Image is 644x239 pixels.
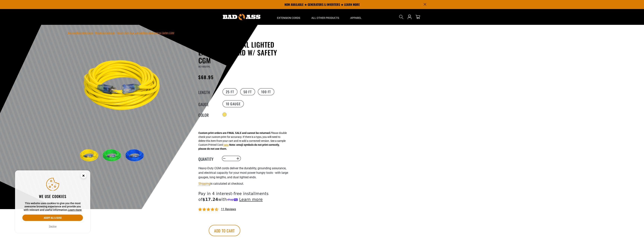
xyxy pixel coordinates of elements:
img: blue [124,145,146,167]
summary: Extension Cords [271,9,306,25]
span: 4.64 stars [198,208,219,211]
span: › [94,32,95,34]
span: All Other Products [311,16,339,20]
h2: We use cookies [22,194,83,199]
img: yellow [79,41,169,132]
aside: Cookie Consent [15,170,90,233]
label: 25 FT [222,88,237,95]
a: Bad Ass Extension Cords [68,32,93,34]
button: Decline [48,225,58,228]
span: Extension Cords [277,16,300,20]
nav: breadcrumbs [68,30,174,35]
a: Learn more [68,208,82,211]
p: This website uses cookies to give you the most awesome browsing experience and provide you with r... [22,202,83,212]
label: 10 Gauge [222,100,244,107]
span: 11 reviews [221,207,236,211]
span: $68.95 [198,74,214,80]
button: Accept all & close [22,215,83,221]
button: here [223,143,228,147]
summary: Apparel [345,9,367,25]
a: Return to Collection [95,32,115,34]
strong: Custom print orders are FINAL SALE and cannot be returned. [198,131,271,134]
summary: Search [398,14,404,20]
label: 50 FT [240,88,255,95]
img: green [102,145,123,167]
label: 100 FT [258,88,275,95]
span: › [116,32,117,34]
legend: Gauge [198,101,217,106]
span: SC10025YL [198,65,210,68]
summary: All Other Products [306,9,345,25]
strong: Note: emoji symbols do not print correctly, please do not use them. [198,143,279,150]
h1: Heavy-Duty Dual Lighted Extension Cord w/ Safety CGM [198,41,291,64]
img: yellow [79,145,101,167]
button: Add to cart [209,225,240,236]
legend: Length [198,89,217,94]
a: Shipping [198,182,210,185]
div: Please double check your custom print for accuracy. If there is a typo, you will need to delete t... [198,131,287,151]
span: Heavy-Duty Dual Lighted Extension Cord w/ Safety CGM [118,32,174,34]
span: Heavy-Duty CGM cords deliver the durability, grounding assurance, and electrical capacity for you... [198,166,288,179]
span: Apparel [350,16,362,20]
img: Bad Ass Extension Cords [223,14,260,20]
label: Quantity [198,156,217,161]
legend: Color [198,112,217,117]
div: is calculated at checkout. [198,181,291,186]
